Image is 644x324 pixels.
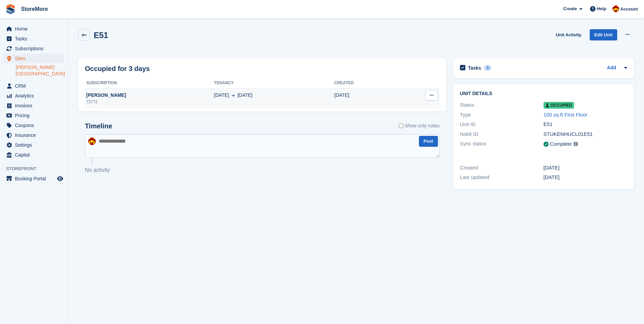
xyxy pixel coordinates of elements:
[3,54,64,63] a: menu
[3,130,64,140] a: menu
[85,92,214,99] div: [PERSON_NAME]
[563,5,577,12] span: Create
[460,101,544,109] div: Status
[460,111,544,119] div: Type
[85,99,214,105] div: 72772
[15,34,56,43] span: Tasks
[214,92,229,99] span: [DATE]
[334,88,395,109] td: [DATE]
[85,122,112,130] h2: Timeline
[550,140,572,148] div: Complete
[15,44,56,53] span: Subscriptions
[15,174,56,183] span: Booking Portal
[94,31,108,40] h2: E51
[6,165,68,172] span: Storefront
[85,78,214,89] th: Subscription
[544,174,627,181] div: [DATE]
[3,121,64,130] a: menu
[460,164,544,172] div: Created
[3,34,64,43] a: menu
[484,65,492,71] div: 0
[460,121,544,128] div: Unit ID
[15,121,56,130] span: Coupons
[419,136,438,147] button: Post
[3,101,64,110] a: menu
[468,65,481,71] h2: Tasks
[5,4,16,14] img: stora-icon-8386f47178a22dfd0bd8f6a31ec36ba5ce8667c1dd55bd0f319d3a0aa187defe.svg
[16,64,64,77] a: [PERSON_NAME][GEOGRAPHIC_DATA]
[15,140,56,150] span: Settings
[15,24,56,34] span: Home
[18,3,51,15] a: StoreMore
[15,130,56,140] span: Insurance
[574,142,578,146] img: icon-info-grey-7440780725fd019a000dd9b08b2336e03edf1995a4989e88bcd33f0948082b44.svg
[620,6,638,13] span: Account
[214,78,334,89] th: Tenancy
[3,24,64,34] a: menu
[3,140,64,150] a: menu
[460,174,544,181] div: Last updated
[544,130,627,138] div: STUKENHUCL01E51
[544,102,574,109] span: Occupied
[15,101,56,110] span: Invoices
[334,78,395,89] th: Created
[612,5,619,12] img: Store More Team
[553,29,584,40] a: Unit Activity
[597,5,606,12] span: Help
[85,64,150,74] h2: Occupied for 3 days
[3,91,64,101] a: menu
[590,29,617,40] a: Edit Unit
[15,81,56,91] span: CRM
[15,150,56,160] span: Capital
[3,150,64,160] a: menu
[460,140,544,148] div: Sync status
[3,44,64,53] a: menu
[15,91,56,101] span: Analytics
[399,122,403,129] input: Show only notes
[237,92,252,99] span: [DATE]
[544,164,627,172] div: [DATE]
[3,81,64,91] a: menu
[15,54,56,63] span: Sites
[15,111,56,120] span: Pricing
[399,122,440,129] label: Show only notes
[56,175,64,183] a: Preview store
[85,166,440,174] p: No activity
[544,121,627,128] div: E51
[607,64,616,72] a: Add
[460,91,627,96] h2: Unit details
[460,130,544,138] div: Nokē ID
[88,138,96,145] img: Store More Team
[544,112,587,118] a: 100 sq ft First Floor
[3,174,64,183] a: menu
[3,111,64,120] a: menu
